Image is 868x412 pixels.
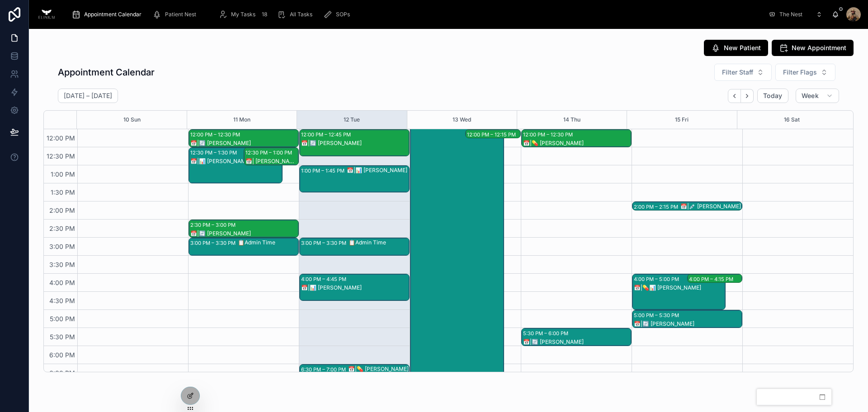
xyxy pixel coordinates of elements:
span: Appointment Calendar [84,11,142,18]
div: 📅|💊 [PERSON_NAME] [523,140,631,147]
button: Week [796,89,839,103]
img: App logo [36,7,57,22]
span: 3:00 PM [47,243,77,250]
div: 3:00 PM – 3:30 PM📋Admin Time [300,238,409,255]
div: 4:00 PM – 5:00 PM📅|💊📊 [PERSON_NAME] [632,274,726,309]
h2: [DATE] – [DATE] [64,91,112,100]
div: 12:00 PM – 12:15 PM [466,130,520,139]
span: 12:30 PM [44,152,77,160]
button: New Patient [704,40,768,56]
a: All Tasks [274,6,319,23]
div: 12:00 PM – 12:30 PM📅|🔄 [PERSON_NAME] [189,130,298,147]
button: 10 Sun [123,111,141,129]
div: 📅|🔄 [PERSON_NAME] [634,320,741,328]
div: 3:00 PM – 3:30 PM📋Admin Time [189,238,298,255]
div: 12:30 PM – 1:00 PM📅| [PERSON_NAME] [244,148,298,165]
span: All Tasks [290,11,312,18]
div: 12:00 PM – 12:15 PM [467,130,518,139]
button: 16 Sat [784,111,800,129]
button: 13 Wed [453,111,471,129]
div: 4:00 PM – 4:45 PM [301,275,349,284]
div: 12:00 PM – 12:30 PM📅|💊 [PERSON_NAME] [522,130,631,147]
span: 4:30 PM [47,297,77,304]
div: 📅|💊 [PERSON_NAME] [348,365,409,373]
div: 3:00 PM – 3:30 PM [301,239,349,248]
span: 12:00 PM [44,134,77,142]
div: 6:30 PM – 7:00 PM [301,365,348,374]
div: 📋Admin Time [238,239,298,246]
span: New Patient [724,43,761,52]
div: 2:00 PM – 2:15 PM📅|💉 [PERSON_NAME] [632,202,742,211]
div: 📅|💊📊 [PERSON_NAME] [634,284,725,291]
a: My Tasks18 [216,6,273,23]
span: Today [763,92,783,100]
div: 📅|🔄 [PERSON_NAME] [523,338,631,346]
div: 5:30 PM – 6:00 PM [523,329,571,338]
span: New Appointment [792,43,846,52]
div: 4:00 PM – 5:00 PM [634,275,681,284]
span: 1:30 PM [48,188,77,196]
div: 1:00 PM – 1:45 PM [301,166,347,175]
span: Week [802,92,819,100]
div: 4:00 PM – 4:45 PM📅|📊 [PERSON_NAME] [300,274,409,300]
div: 4:00 PM – 4:15 PM [688,274,742,283]
span: 3:30 PM [47,261,77,268]
div: scrollable content [64,5,763,24]
div: 📅|📊 [PERSON_NAME] [190,158,282,165]
button: 15 Fri [675,111,689,129]
h1: Appointment Calendar [58,66,155,79]
div: 📅|📊 [PERSON_NAME] [347,167,409,174]
a: Patient Nest [150,6,203,23]
div: 12:30 PM – 1:30 PM [190,148,239,157]
span: 1:00 PM [48,170,77,178]
div: 12:30 PM – 1:00 PM [245,148,294,157]
div: 📅|🔄 [PERSON_NAME] [190,140,298,147]
span: 5:00 PM [47,315,77,323]
span: SOPs [336,11,350,18]
button: Select Button [775,64,835,81]
div: 📅| [PERSON_NAME] [245,158,298,165]
button: The Nest [763,7,828,22]
div: 12:00 PM – 12:45 PM [301,130,353,139]
a: SOPs [321,6,356,23]
div: 5:30 PM – 6:00 PM📅|🔄 [PERSON_NAME] [522,328,631,346]
span: My Tasks [231,11,255,18]
div: 5:00 PM – 5:30 PM📅|🔄 [PERSON_NAME] [632,310,742,328]
a: Appointment Calendar [69,6,148,23]
span: Patient Nest [165,11,196,18]
span: 2:00 PM [47,206,77,214]
div: 12:00 PM – 12:45 PM📅|🔄 [PERSON_NAME] [300,130,409,156]
div: 4:00 PM – 4:15 PM [689,275,736,284]
div: 12:00 PM – 12:30 PM [523,130,575,139]
span: Filter Staff [722,68,753,77]
span: 5:30 PM [47,333,77,341]
div: 12:30 PM – 1:30 PM📅|📊 [PERSON_NAME] [189,148,282,183]
div: 3:00 PM – 3:30 PM [190,239,238,248]
button: Next [741,89,754,103]
div: 📅|💉 [PERSON_NAME] [680,203,741,210]
button: Today [757,89,788,103]
button: 14 Thu [563,111,580,129]
div: 📋Admin Time [349,239,409,246]
button: 12 Tue [344,111,360,129]
span: The Nest [779,11,802,18]
div: 2:30 PM – 3:00 PM [190,220,238,229]
span: Filter Flags [783,68,817,77]
div: 18 [259,9,270,20]
div: 2:30 PM – 3:00 PM📅|🔄 [PERSON_NAME] [189,220,298,237]
span: 2:30 PM [47,225,77,232]
div: 1:00 PM – 1:45 PM📅|📊 [PERSON_NAME] [300,166,409,192]
button: 11 Mon [233,111,250,129]
div: 6:30 PM – 7:00 PM📅|💊 [PERSON_NAME] [300,365,409,382]
div: 📅|📊 [PERSON_NAME] [301,284,409,291]
span: 4:00 PM [47,279,77,286]
div: 📅|🔄 [PERSON_NAME] [190,230,298,237]
div: 5:00 PM – 5:30 PM [634,311,681,320]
